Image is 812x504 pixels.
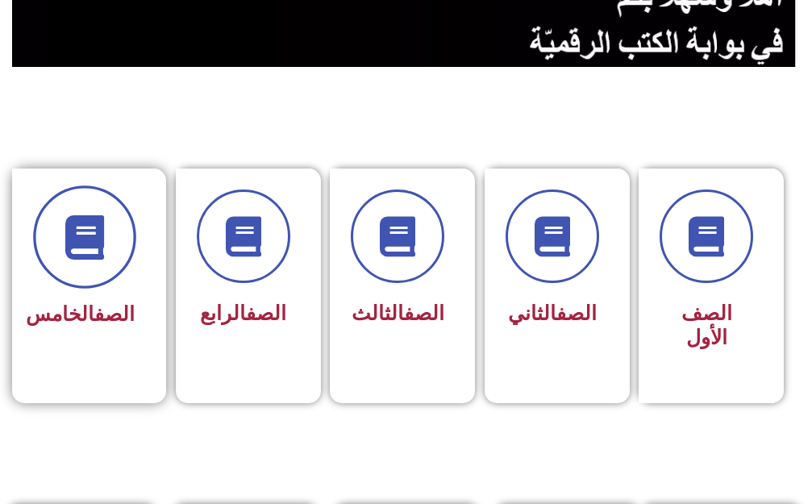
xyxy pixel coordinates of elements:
[352,302,444,325] span: الثالث
[200,302,286,325] span: الرابع
[246,302,286,325] a: الصف
[404,302,444,325] a: الصف
[508,302,597,325] span: الثاني
[556,302,597,325] a: الصف
[681,302,732,349] span: الصف الأول
[94,302,135,326] a: الصف
[26,302,135,326] span: الخامس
